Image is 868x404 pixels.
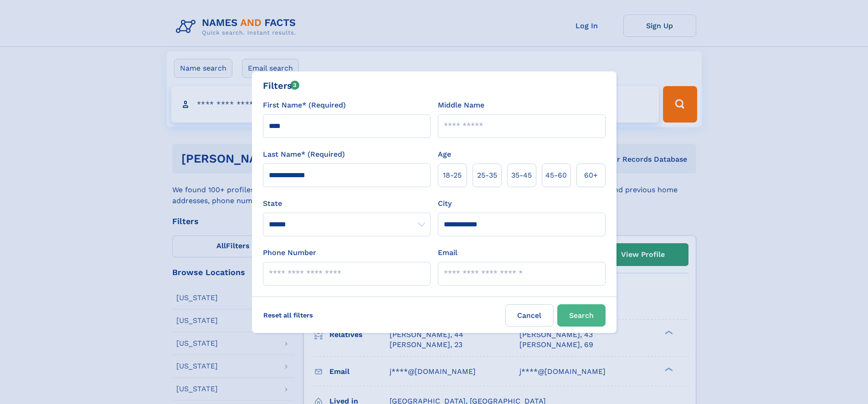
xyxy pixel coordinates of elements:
[438,149,451,160] label: Age
[443,170,462,181] span: 18‑25
[438,247,457,258] label: Email
[263,198,431,209] label: State
[438,100,484,111] label: Middle Name
[511,170,532,181] span: 35‑45
[263,247,316,258] label: Phone Number
[263,79,300,92] div: Filters
[584,170,598,181] span: 60+
[477,170,497,181] span: 25‑35
[257,304,319,326] label: Reset all filters
[263,100,346,111] label: First Name* (Required)
[545,170,567,181] span: 45‑60
[557,304,606,327] button: Search
[263,149,345,160] label: Last Name* (Required)
[438,198,452,209] label: City
[505,304,554,327] label: Cancel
